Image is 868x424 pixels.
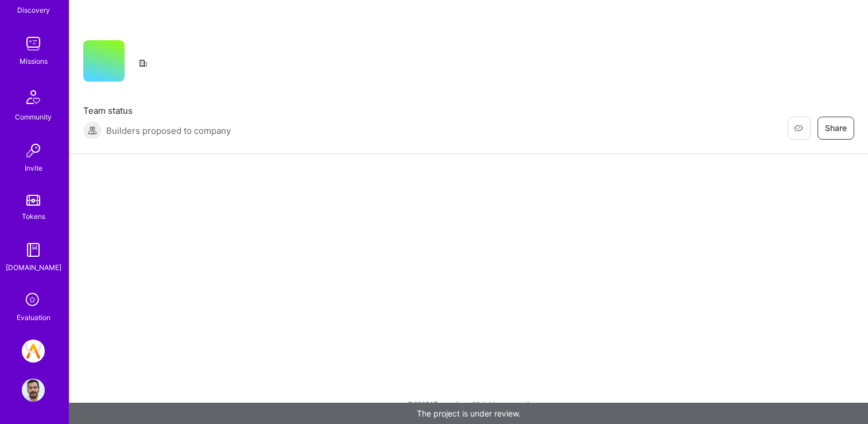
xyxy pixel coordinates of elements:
span: Share [825,122,847,134]
div: [DOMAIN_NAME] [6,261,61,273]
span: Team status [83,105,231,117]
div: Discovery [17,4,50,16]
img: tokens [26,195,40,206]
img: guide book [22,238,45,261]
img: A.Team // Selection Team - help us grow the community! [22,340,45,363]
div: Evaluation [17,311,51,323]
div: Invite [25,162,42,174]
img: teamwork [22,32,45,55]
img: User Avatar [22,379,45,402]
img: Builders proposed to company [83,121,102,140]
img: Community [20,83,47,111]
i: icon EyeClosed [794,124,803,133]
a: A.Team // Selection Team - help us grow the community! [19,340,48,363]
i: icon CompanyGray [138,59,148,68]
i: icon SelectionTeam [22,290,44,311]
div: The project is under review. [69,403,868,424]
span: Builders proposed to company [106,125,231,137]
div: Community [15,111,52,123]
button: Share [817,117,854,140]
img: Invite [22,139,45,162]
div: Tokens [22,210,45,222]
a: User Avatar [19,379,48,402]
div: Missions [20,55,48,67]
